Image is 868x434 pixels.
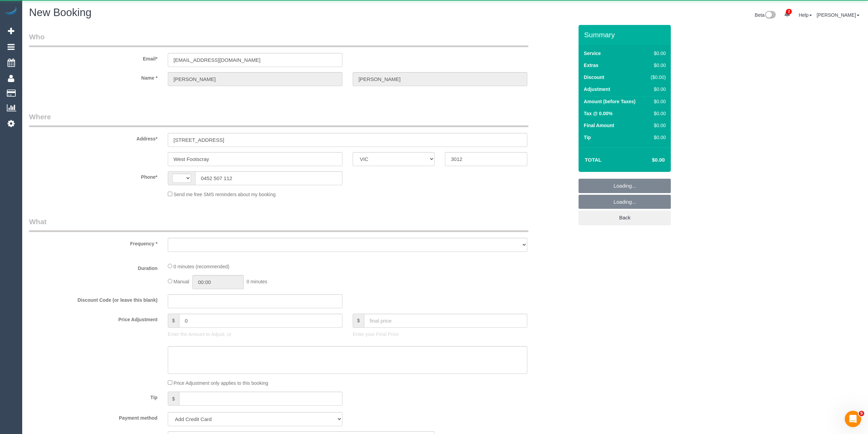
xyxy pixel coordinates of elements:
label: Duration [24,262,163,272]
a: Help [799,12,812,18]
label: Payment method [24,412,163,421]
label: Name * [24,72,163,81]
h4: $0.00 [632,157,665,163]
div: $0.00 [648,98,666,105]
input: Phone* [195,171,342,185]
img: New interface [764,11,776,20]
label: Discount [584,74,604,81]
input: final price [364,314,527,328]
h3: Summary [584,31,667,39]
label: Adjustment [584,86,610,93]
label: Service [584,50,601,57]
div: $0.00 [648,110,666,117]
label: Tip [584,134,591,141]
label: Price Adjustment [24,314,163,323]
img: Automaid Logo [4,7,18,16]
span: Send me free SMS reminders about my booking [174,192,276,197]
a: [PERSON_NAME] [817,12,859,18]
span: $ [168,314,179,328]
div: $0.00 [648,86,666,93]
label: Extras [584,62,598,69]
legend: Where [29,112,528,127]
span: 5 [859,411,864,416]
div: $0.00 [648,134,666,141]
span: Manual [174,279,189,284]
label: Address* [24,133,163,142]
label: Discount Code (or leave this blank) [24,294,163,303]
legend: Who [29,32,528,47]
span: $ [353,314,364,328]
legend: What [29,217,528,232]
span: New Booking [29,6,92,18]
p: Enter your Final Price [353,331,527,338]
input: Suburb* [168,152,342,166]
span: 0 minutes [246,279,267,284]
label: Tax @ 0.00% [584,110,612,117]
div: ($0.00) [648,74,666,81]
a: Back [579,211,671,225]
a: Beta [755,12,776,18]
span: 0 minutes (recommended) [174,264,229,269]
iframe: Intercom live chat [845,411,861,427]
span: 2 [786,9,792,14]
input: First Name* [168,72,342,86]
input: Last Name* [353,72,527,86]
label: Amount (before Taxes) [584,98,635,105]
a: 2 [781,7,794,22]
span: $ [168,392,179,406]
label: Tip [24,392,163,401]
strong: Total [585,157,601,163]
span: Price Adjustment only applies to this booking [174,380,268,386]
div: $0.00 [648,62,666,69]
label: Email* [24,53,163,62]
p: Enter the Amount to Adjust, or [168,331,342,338]
input: Post Code* [445,152,527,166]
div: $0.00 [648,50,666,57]
div: $0.00 [648,122,666,129]
label: Phone* [24,171,163,180]
label: Frequency * [24,238,163,247]
label: Final Amount [584,122,614,129]
input: Email* [168,53,342,67]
